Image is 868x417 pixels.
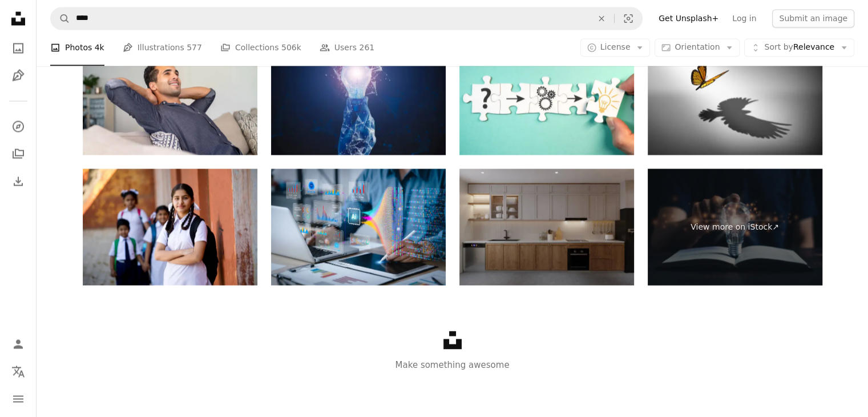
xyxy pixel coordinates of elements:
a: Download History [7,170,30,193]
span: Sort by [764,43,793,52]
button: Language [7,360,30,383]
a: Home — Unsplash [7,7,30,32]
a: Get Unsplash+ [652,9,725,27]
img: School children at campus [83,169,257,285]
span: License [600,43,631,52]
a: Collections 506k [220,30,301,66]
button: Orientation [655,39,740,57]
img: Data analysis science and big data with AI technology. Analyst or Scientist uses a computer and d... [271,169,446,285]
a: Log in / Sign up [7,332,30,355]
button: Menu [7,387,30,410]
button: License [580,39,651,57]
span: Orientation [675,43,720,52]
span: Relevance [764,42,834,54]
img: Young indian man relaxing at home [83,38,257,155]
span: 261 [359,42,374,54]
img: White and Wooden Decor and Smart Technology For Scandinavian Kitchen [459,169,634,285]
span: 506k [281,42,301,54]
img: finding solution for a problem concept with jigsaw puzzle pieces [459,38,634,155]
span: 577 [187,42,202,54]
a: Collections [7,142,30,165]
img: Innovative idea in businessman hand [271,38,446,155]
button: Clear [589,7,614,29]
a: Users 261 [320,30,374,66]
a: Illustrations [7,64,30,87]
form: Find visuals sitewide [50,7,643,30]
p: Make something awesome [37,358,868,371]
a: Explore [7,115,30,138]
button: Search Unsplash [51,7,70,29]
a: Log in [725,9,763,27]
button: Visual search [615,7,642,29]
a: View more on iStock↗ [648,169,822,285]
a: Illustrations 577 [123,30,202,66]
img: Aspiration For Change [648,38,822,155]
button: Sort byRelevance [744,39,854,57]
button: Submit an image [772,9,854,27]
a: Photos [7,37,30,59]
